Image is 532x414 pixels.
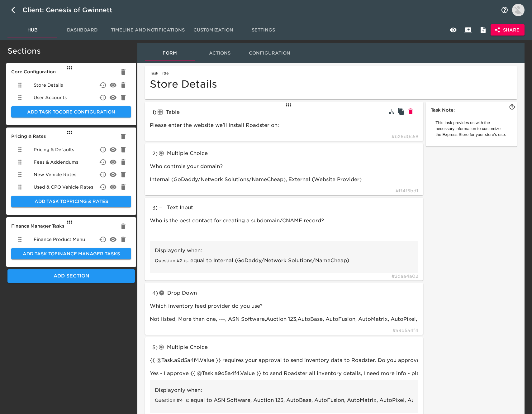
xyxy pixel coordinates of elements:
span: Multiple Choice [167,344,208,350]
span: Dashboard [61,26,103,34]
p: Display only when: [155,247,413,254]
h5: Sections [7,46,132,56]
div: Multiple Choice [158,342,249,352]
svg: Drag to Reorder [16,146,24,153]
button: delete [106,90,121,105]
div: equal to [191,395,220,405]
span: Text Input [167,205,193,210]
button: delete [95,90,110,105]
span: Question #4 [155,397,183,403]
span: Form [149,49,191,57]
span: Used & CPO Vehicle Rates [34,184,93,190]
button: Delete Section Pricing & Rates [119,132,128,141]
div: Multiple Choice [158,148,249,158]
button: delete [106,167,121,182]
span: Store Details [34,82,63,88]
button: Add Task toPricing & Rates [11,196,131,207]
button: Delete Section Finance Manager Tasks [119,222,128,231]
li: is: [155,254,413,267]
span: Add Section [14,272,128,280]
button: delete [95,232,110,247]
div: New Vehicle Rates [11,168,131,181]
button: Add Task toFinance Manager Tasks [11,248,131,260]
span: Multiple Choice [167,150,208,156]
span: User Accounts [34,94,67,101]
button: delete [116,155,131,170]
span: Configuration [248,49,291,57]
button: delete [95,78,110,93]
div: equal to [190,256,219,266]
div: Table [156,107,248,117]
span: Question #2 [155,258,183,264]
div: Drag to Reorder [64,218,74,226]
svg: Drag to Reorder [16,158,24,166]
button: delete [106,142,121,157]
span: Timeline and Notifications [111,26,185,34]
div: Finance Product Menu [11,233,131,246]
div: Drop Down [158,288,249,298]
svg: Optional note to help the user complete this task [509,104,515,110]
div: Drag to Reorder [64,64,74,71]
h6: Finance Manager Tasks [11,222,131,230]
h6: Pricing & Rates [11,132,131,141]
h6: Task Note: [431,107,512,114]
h6: Core Configuration [11,68,131,76]
button: delete [116,180,131,195]
button: View Hub [446,22,461,37]
span: Customization [192,26,235,34]
button: delete [116,167,131,182]
svg: Drag to Reorder [16,183,24,191]
li: is: [155,394,413,407]
button: Task Note:This task provides us with the necessary information to customize the Express Store for... [426,102,517,147]
span: Table [166,109,180,115]
div: Pricing & Defaults [11,143,131,156]
button: delete [95,142,110,157]
span: Finance Product Menu [34,236,85,243]
span: Hub [11,26,54,34]
label: Task Title [150,72,169,75]
svg: Drag to Reorder [16,94,24,101]
button: delete [95,167,110,182]
svg: Drag to Reorder [16,236,24,243]
span: # b26d0c58 [392,133,418,140]
button: Add Task toCore Configuration [11,106,131,118]
svg: Drag to Reorder [16,81,24,89]
span: # ff4f5bd1 [396,188,418,194]
div: Client: Genesis of Gwinnett [22,5,121,15]
img: Profile [512,4,525,16]
span: Add Task to Pricing & Rates [16,198,126,205]
button: delete [106,232,121,247]
div: Drag to Reorder [64,129,74,136]
button: delete [106,155,121,170]
p: This task provides us with the necessary information to customize the Express Store for your stor... [435,120,507,138]
button: Delete Section Core Configuration [119,67,128,77]
span: Settings [242,26,284,34]
button: Show Conditional Rules [387,107,397,116]
button: delete [116,232,131,247]
div: Text Input [158,203,249,213]
button: delete [116,90,131,105]
span: Actions [198,49,241,57]
div: Fees & Addendums [11,156,131,168]
div: Store Details [11,79,131,91]
svg: Drag to Reorder [16,171,24,178]
span: # a9d5a4f4 [392,327,418,334]
span: Add Task to Finance Manager Tasks [16,250,126,258]
button: delete [116,78,131,93]
p: Display only when: [155,387,413,394]
button: notifications [497,2,512,17]
div: User Accounts [11,91,131,104]
button: Clone [397,107,406,116]
span: Share [496,26,520,34]
span: Drop Down [167,290,197,296]
button: Delete [406,107,415,116]
span: Add Task to Core Configuration [16,108,126,116]
div: Drag to Reorder [283,101,292,109]
button: delete [95,155,110,170]
span: Fees & Addendums [34,159,78,165]
span: # 2daa4a02 [392,273,418,279]
button: delete [106,180,121,195]
button: delete [95,180,110,195]
span: New Vehicle Rates [34,171,76,178]
span: Pricing & Defaults [34,147,74,153]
